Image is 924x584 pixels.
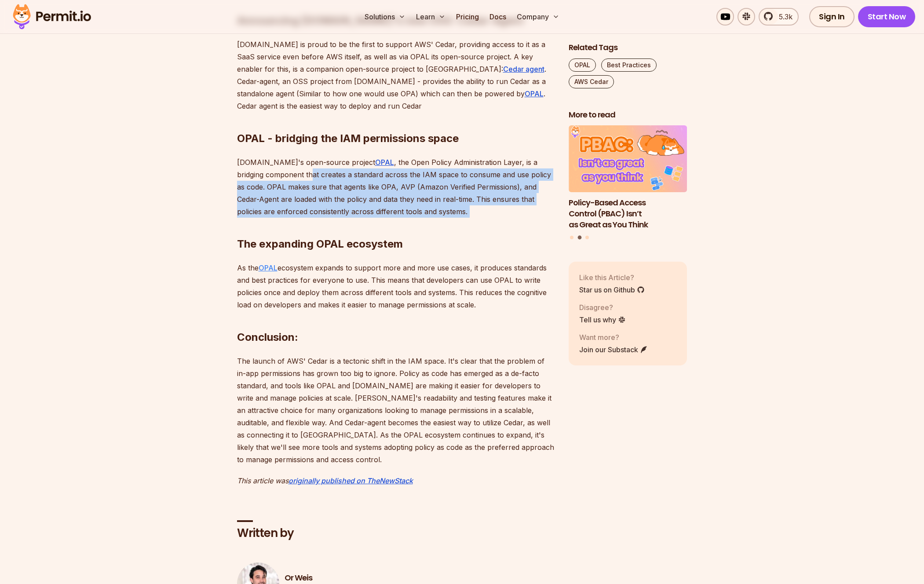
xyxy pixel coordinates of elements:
a: Join our Substack [579,344,648,355]
button: Go to slide 1 [570,236,573,239]
em: ⁠This article was [237,476,289,485]
h2: OPAL - bridging the IAM permissions space [237,96,555,146]
button: Go to slide 3 [585,236,589,239]
img: Permit logo [9,2,95,32]
h2: Conclusion: [237,295,555,344]
h2: Written by [237,526,555,541]
div: Posts [569,126,687,241]
p: As the ecosystem expands to support more and more use cases, it produces standards and best pract... [237,262,555,311]
h2: More to read [569,109,687,120]
p: [DOMAIN_NAME]'s open-source project , the Open Policy Administration Layer, is a bridging compone... [237,156,555,218]
a: Docs [486,8,510,26]
a: AWS Cedar [569,75,614,88]
h3: Policy-Based Access Control (PBAC) Isn’t as Great as You Think [569,197,687,230]
p: Disagree? [579,302,626,313]
button: Go to slide 2 [577,236,581,240]
h2: The expanding OPAL ecosystem [237,202,555,251]
a: originally published on TheNewStack [289,476,413,485]
a: Tell us why [579,314,626,325]
a: OPAL [375,158,394,167]
p: [DOMAIN_NAME] is proud to be the first to support AWS' Cedar, providing access to it as a SaaS se... [237,38,555,112]
a: 5.3k [759,8,799,26]
h3: Or Weis [285,573,396,584]
a: Best Practices [601,58,657,72]
a: Start Now [858,6,916,27]
img: Policy-Based Access Control (PBAC) Isn’t as Great as You Think [569,126,687,193]
button: Company [513,8,563,26]
h2: Related Tags [569,42,687,53]
a: OPAL [259,263,278,272]
p: The launch of AWS' Cedar is a tectonic shift in the IAM space. It's clear that the problem of in-... [237,355,555,466]
a: Cedar agent [503,65,544,73]
a: Star us on Github [579,285,645,295]
li: 2 of 3 [569,126,687,230]
a: Pricing [453,8,482,26]
span: 5.3k [774,11,793,22]
button: Learn [413,8,449,26]
a: Policy-Based Access Control (PBAC) Isn’t as Great as You ThinkPolicy-Based Access Control (PBAC) ... [569,126,687,230]
a: OPAL [569,58,596,72]
p: Like this Article? [579,272,645,283]
button: Solutions [361,8,409,26]
p: Want more? [579,332,648,343]
a: OPAL [525,89,544,98]
a: Sign In [809,6,855,27]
